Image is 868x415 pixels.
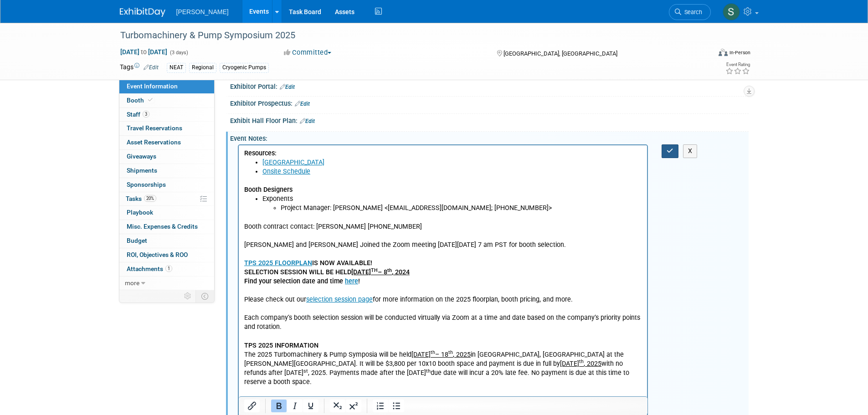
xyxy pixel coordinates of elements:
[271,400,287,412] button: Bold
[120,8,165,17] img: ExhibitDay
[389,400,404,412] button: Bullet list
[119,248,214,262] a: ROI, Objectives & ROO
[143,111,149,118] span: 3
[119,94,214,108] a: Booth
[120,48,168,56] span: [DATE] [DATE]
[119,206,214,220] a: Playbook
[244,400,260,412] button: Insert/edit link
[503,50,617,57] span: [GEOGRAPHIC_DATA], [GEOGRAPHIC_DATA]
[5,251,68,259] b: SELECTION SESSION
[5,260,250,268] b: Please mark your company’s selection session date and time slot on your calendar.
[195,290,214,302] td: Toggle Event Tabs
[119,150,214,164] a: Giveaways
[683,144,698,158] button: X
[681,9,702,15] span: Search
[725,62,750,67] div: Event Rating
[119,164,214,178] a: Shipments
[127,251,188,258] span: ROI, Objectives & ROO
[127,181,166,188] span: Sponsorships
[24,297,92,305] a: TPS 2025 FLOORPLAN
[287,400,303,412] button: Italic
[264,269,317,277] a: Selection Session
[303,400,318,412] button: Underline
[24,306,116,314] b: ORDER OF TURBO COMPANIES
[65,223,69,229] sup: st
[119,192,214,206] a: Tasks20%
[127,111,149,118] span: Staff
[723,3,740,20] img: Skye Tuinei
[24,343,390,369] b: If there is ANY reason that you think you might not be able to make the Zoom (i.e. international ...
[119,136,214,149] a: Asset Reservations
[139,48,148,56] span: to
[119,122,214,135] a: Travel Reservations
[230,114,749,126] div: Exhibit Hall Floor Plan:
[280,84,295,90] a: Edit
[127,265,172,272] span: Attachments
[24,333,404,397] li: – If your company is unable to join the call during your designated time, we must receive the com...
[127,153,156,160] span: Giveaways
[230,132,749,143] div: Event Notes:
[295,101,310,107] a: Edit
[187,223,192,229] sup: th
[119,262,214,276] a: Attachments1
[69,333,241,341] b: Must be submitted no later than [DATE] 8:00AM CDT/CST.
[127,138,181,146] span: Asset Reservations
[126,195,156,202] span: Tasks
[230,97,749,108] div: Exhibitor Prospectus:
[340,213,345,219] sup: th
[169,50,188,56] span: (3 days)
[127,124,182,132] span: Travel Reservations
[373,400,388,412] button: Numbered list
[119,80,214,93] a: Event Information
[127,209,153,216] span: Playbook
[24,315,113,323] a: ORDER OF PUMP COMPANIES
[167,63,186,72] div: NEAT
[24,324,135,332] a: ALPHABETICAL LIST OF COMPANIES
[119,234,214,248] a: Budget
[148,97,153,102] i: Booth reservation complete
[24,333,65,341] a: PROXY FORM
[144,64,159,71] a: Edit
[119,220,214,234] a: Misc. Expenses & Credits
[189,63,216,72] div: Regional
[729,49,750,56] div: In-Person
[120,62,159,73] td: Tags
[117,27,697,44] div: Turbomachinery & Pump Symposium 2025
[119,277,214,290] a: more
[119,178,214,192] a: Sponsorships
[125,279,139,287] span: more
[657,47,751,61] div: Event Format
[127,97,154,104] span: Booth
[330,400,345,412] button: Subscript
[321,215,363,222] u: [DATE] , 2025
[127,167,157,174] span: Shipments
[119,108,214,122] a: Staff3
[346,400,361,412] button: Superscript
[281,48,335,57] button: Committed
[719,49,728,56] img: Format-Inperson.png
[669,4,711,20] a: Search
[127,223,198,230] span: Misc. Expenses & Credits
